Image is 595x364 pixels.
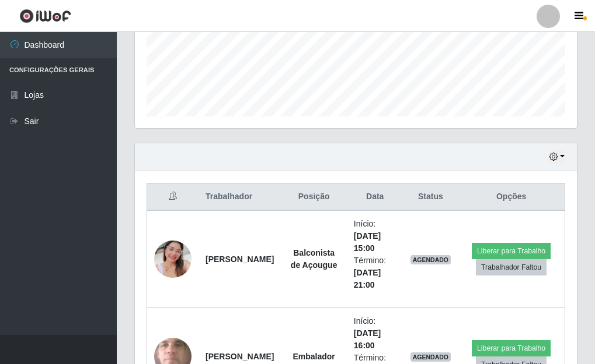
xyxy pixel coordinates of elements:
li: Término: [354,255,396,291]
time: [DATE] 15:00 [354,231,381,253]
time: [DATE] 21:00 [354,268,381,289]
img: 1708364606338.jpeg [154,226,192,292]
button: Liberar para Trabalho [472,243,551,259]
th: Opções [458,183,565,211]
th: Status [403,183,458,211]
strong: [PERSON_NAME] [206,255,274,264]
span: AGENDADO [410,255,451,264]
li: Início: [354,218,396,255]
time: [DATE] 16:00 [354,328,381,350]
strong: Balconista de Açougue [291,248,337,270]
span: AGENDADO [410,352,451,362]
strong: Embalador [293,352,335,361]
th: Trabalhador [199,183,281,211]
strong: [PERSON_NAME] [206,352,274,361]
th: Posição [281,183,346,211]
img: CoreUI Logo [19,9,71,23]
button: Trabalhador Faltou [476,259,547,275]
th: Data [347,183,403,211]
li: Início: [354,315,396,352]
button: Liberar para Trabalho [472,340,551,356]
